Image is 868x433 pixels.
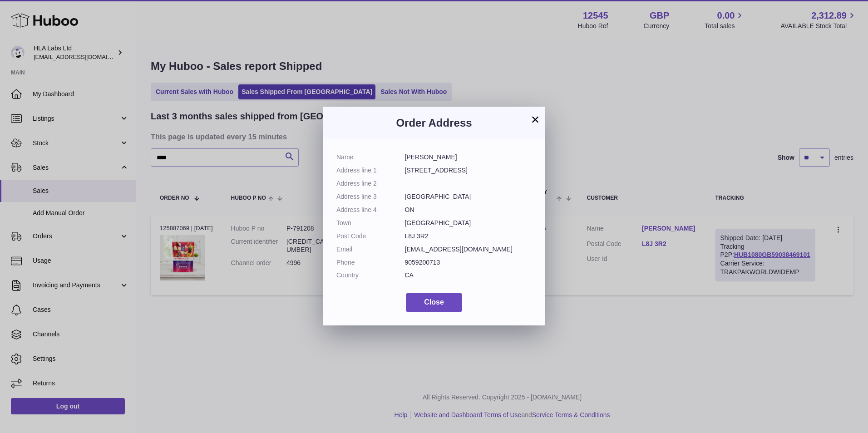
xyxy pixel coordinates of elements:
[405,206,532,214] dd: ON
[336,166,405,175] dt: Address line 1
[405,232,532,241] dd: L8J 3R2
[336,206,405,214] dt: Address line 4
[336,258,405,267] dt: Phone
[405,153,532,162] dd: [PERSON_NAME]
[336,271,405,280] dt: Country
[336,232,405,241] dt: Post Code
[405,192,532,201] dd: [GEOGRAPHIC_DATA]
[336,192,405,201] dt: Address line 3
[336,219,405,227] dt: Town
[405,245,532,254] dd: [EMAIL_ADDRESS][DOMAIN_NAME]
[405,166,532,175] dd: [STREET_ADDRESS]
[530,114,541,125] button: ×
[336,153,405,162] dt: Name
[405,271,532,280] dd: CA
[424,298,444,306] span: Close
[336,179,405,188] dt: Address line 2
[336,245,405,254] dt: Email
[336,116,532,130] h3: Order Address
[406,293,462,312] button: Close
[405,219,532,227] dd: [GEOGRAPHIC_DATA]
[405,258,532,267] dd: 9059200713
